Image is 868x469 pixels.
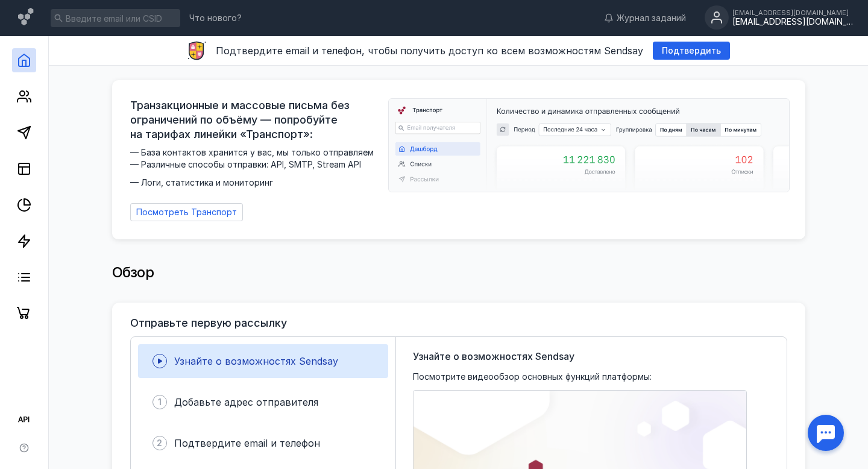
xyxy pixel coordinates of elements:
span: Узнайте о возможностях Sendsay [174,355,338,367]
span: Подтвердите email и телефон [174,437,320,449]
span: Узнайте о возможностях Sendsay [413,349,574,364]
span: Обзор [112,263,154,281]
a: Посмотреть Транспорт [130,203,243,221]
h3: Отправьте первую рассылку [130,317,287,329]
span: Подтвердить [662,46,721,56]
span: 2 [157,437,162,449]
span: Что нового? [189,14,242,22]
a: Журнал заданий [598,12,692,24]
span: — База контактов хранится у вас, мы только отправляем — Различные способы отправки: API, SMTP, St... [130,146,381,189]
span: Журнал заданий [617,12,686,24]
span: Добавьте адрес отправителя [174,396,318,408]
input: Введите email или CSID [51,9,180,27]
span: Посмотреть Транспорт [136,207,237,218]
button: Подтвердить [653,42,730,60]
img: dashboard-transport-banner [389,99,789,192]
span: Транзакционные и массовые письма без ограничений по объёму — попробуйте на тарифах линейки «Транс... [130,98,381,142]
span: Подтвердите email и телефон, чтобы получить доступ ко всем возможностям Sendsay [216,45,643,57]
span: 1 [158,396,162,408]
div: [EMAIL_ADDRESS][DOMAIN_NAME] [732,17,853,27]
span: Посмотрите видеообзор основных функций платформы: [413,371,652,383]
div: [EMAIL_ADDRESS][DOMAIN_NAME] [732,9,853,16]
a: Что нового? [183,14,248,22]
